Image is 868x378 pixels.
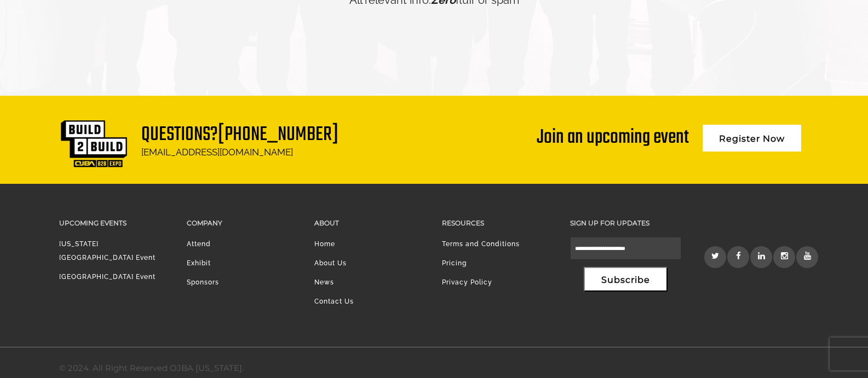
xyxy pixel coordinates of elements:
a: [PHONE_NUMBER] [218,119,338,150]
h3: Resources [442,217,553,229]
a: Privacy Policy [442,278,492,286]
div: © 2024. All Right Reserved OJBA [US_STATE]. [59,361,244,375]
h1: Questions? [141,125,338,144]
a: Exhibit [187,259,211,267]
div: Join an upcoming event [537,119,689,148]
h3: Upcoming Events [59,217,170,229]
a: Terms and Conditions [442,240,520,248]
a: [EMAIL_ADDRESS][DOMAIN_NAME] [141,147,293,158]
a: Contact Us [314,298,354,305]
button: Subscribe [584,267,668,292]
h3: About [314,217,426,229]
a: [GEOGRAPHIC_DATA] Event [59,273,156,281]
a: Sponsors [187,278,219,286]
h3: Company [187,217,298,229]
a: Attend [187,240,211,248]
h3: Sign up for updates [570,217,681,229]
a: About Us [314,259,347,267]
a: Register Now [703,125,801,152]
a: Pricing [442,259,467,267]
